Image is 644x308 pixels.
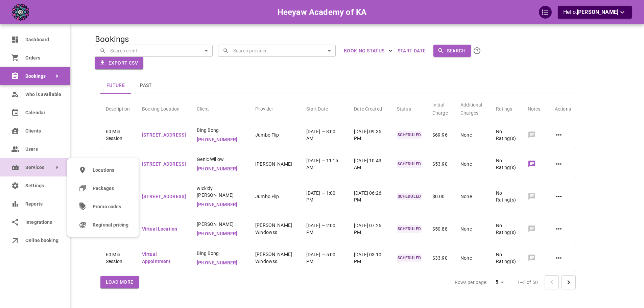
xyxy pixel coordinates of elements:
p: 1–5 of 50 [517,279,538,286]
span: Integrations [25,219,60,226]
th: Date Created [349,95,391,120]
td: [DATE] 06:26 PM [349,180,391,214]
td: [DATE] 09:35 PM [349,121,391,149]
p: Hello, [563,8,626,17]
td: [DATE] — 5:00 PM [301,244,349,272]
th: Client [191,95,250,120]
button: Search [433,45,471,57]
p: SCHEDULED [397,225,422,233]
h6: Heeyaw Academy of KA [278,6,367,19]
a: Locations [67,161,139,179]
p: [PHONE_NUMBER] [197,259,244,266]
input: Search client [109,45,208,56]
td: [DATE] — 8:00 AM [301,121,349,149]
span: [PERSON_NAME] [577,9,618,15]
td: [DATE] 07:26 PM [349,215,391,243]
td: None [455,150,490,178]
button: Start Date [395,45,429,57]
span: Promo codes [93,203,128,210]
th: Status [391,95,427,120]
p: Virtual Location [142,226,186,233]
td: None [455,180,490,214]
th: Booking Location [137,95,191,120]
td: None [455,121,490,149]
p: SCHEDULED [397,193,422,200]
td: [DATE] 03:10 PM [349,244,391,272]
a: Promo codes [67,197,139,216]
td: No Rating(s) [491,215,522,243]
button: Hello,[PERSON_NAME] [558,6,632,19]
span: Bing Bong [197,127,244,134]
th: Ratings [491,95,522,120]
span: Dashboard [25,36,60,43]
a: Regional pricing [67,216,139,234]
span: Users [25,146,60,153]
button: Click the Search button to submit your search. All name/email searches are CASE SENSITIVE. To sea... [471,45,483,57]
span: Orders [25,54,60,62]
p: SCHEDULED [397,131,422,139]
th: Notes [522,95,549,120]
p: [PHONE_NUMBER] [197,201,244,208]
button: Export CSV [95,57,143,69]
th: Description [100,95,137,120]
span: Online booking [25,237,60,244]
span: 60 Min Session [106,128,131,142]
p: [PHONE_NUMBER] [197,165,244,172]
span: $50.88 [432,226,448,232]
th: Additional Charges [455,95,490,120]
span: Regional pricing [93,221,128,229]
span: 60 Min Session [106,251,131,265]
span: $69.96 [432,132,448,138]
td: None [455,244,490,272]
p: Virtual Appointment [142,251,186,265]
th: Provider [250,95,301,120]
span: Reports [25,200,60,208]
div: QuickStart Guide [539,6,552,19]
p: [STREET_ADDRESS] [142,132,186,139]
span: Packages [93,185,128,192]
div: 5 [490,277,506,287]
p: [PERSON_NAME] Windowss [255,222,295,236]
button: Open [325,46,334,55]
p: Jumbo Flip [255,193,295,200]
input: Search provider [232,45,331,56]
span: Who is available [25,91,60,98]
span: $53.90 [432,161,448,167]
td: No Rating(s) [491,121,522,149]
p: [PHONE_NUMBER] [197,136,244,143]
td: None [455,215,490,243]
img: company-logo [12,4,29,21]
button: Past [131,77,161,94]
td: [DATE] — 1:00 PM [301,180,349,214]
p: SCHEDULED [397,160,422,168]
p: Rows per page: [455,279,487,286]
p: [PERSON_NAME] Windowss [255,251,295,265]
p: [STREET_ADDRESS] [142,193,186,200]
button: Open [201,46,211,55]
span: Locations [93,167,128,174]
th: Actions [549,95,576,120]
td: No Rating(s) [491,150,522,178]
th: Initial Charge [427,95,455,120]
td: No Rating(s) [491,244,522,272]
span: $0.00 [432,194,445,199]
span: Bing Bong [197,250,244,257]
span: Settings [25,182,60,189]
span: Genic Willow [197,156,244,163]
span: 60 Min Session [106,157,131,171]
button: BOOKING STATUS [341,45,395,57]
span: wickidy [PERSON_NAME] [197,185,244,198]
button: Go to next page [562,275,576,289]
button: Load More [100,276,139,288]
p: [PERSON_NAME] [255,161,295,168]
a: Packages [67,179,139,197]
td: [DATE] — 2:00 PM [301,215,349,243]
span: [PERSON_NAME] [197,221,244,228]
button: Future [100,77,131,94]
p: Jumbo Flip [255,132,295,139]
span: $33.90 [432,255,448,261]
th: Start Date [301,95,349,120]
td: [DATE] — 11:15 AM [301,150,349,178]
td: No Rating(s) [491,180,522,214]
td: [DATE] 10:43 AM [349,150,391,178]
